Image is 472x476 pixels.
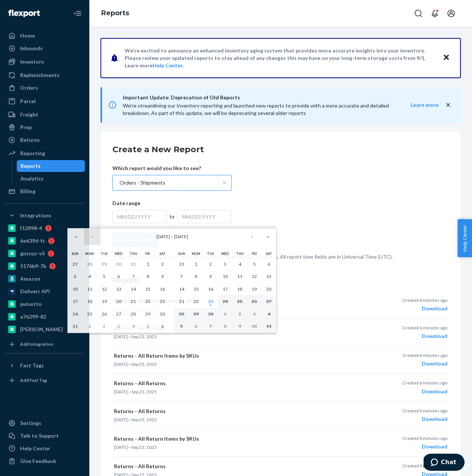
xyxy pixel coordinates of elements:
h2: Create a New Report [112,144,449,156]
button: [DATE] – [DATE] [101,229,243,245]
button: Close [441,52,451,63]
abbr: September 6, 2025 [161,323,164,329]
abbr: Sunday [178,252,185,256]
p: Created 6 minutes ago [402,352,447,358]
div: Talk to Support [20,432,59,440]
abbr: September 13, 2025 [266,274,271,279]
button: September 17, 2025 [218,283,232,295]
abbr: July 27, 2025 [73,261,78,267]
button: September 16, 2025 [203,283,218,295]
abbr: September 6, 2025 [268,261,270,267]
div: 6e639d-fc [20,237,45,245]
button: August 12, 2025 [97,283,111,295]
button: Returns - All Returns[DATE]—Sep 23, 2025Created 6 minutes agoDownload [112,374,449,401]
abbr: August 10, 2025 [73,286,78,292]
abbr: August 23, 2025 [160,298,165,304]
iframe: Opens a widget where you can chat to one of our agents [424,454,465,472]
abbr: August 19, 2025 [102,298,107,304]
abbr: August 13, 2025 [116,286,121,292]
a: Reporting [4,147,85,159]
a: pulsetto [4,298,85,310]
p: Created 6 minutes ago [402,380,447,386]
button: August 19, 2025 [97,295,111,308]
a: Home [4,30,85,42]
button: Help Center [457,219,472,257]
p: Returns - All Returns [114,408,334,415]
button: August 7, 2025 [126,270,141,283]
abbr: September 28, 2025 [179,311,184,317]
time: [DATE] [114,334,128,339]
p: Returns - All Return Items by SKUs [114,435,334,443]
button: close [444,101,452,109]
div: Returns [20,136,40,144]
button: August 29, 2025 [141,308,155,320]
a: Inventory [4,56,85,68]
button: July 30, 2025 [111,258,126,271]
span: – [170,234,174,239]
p: — [114,416,334,423]
abbr: August 9, 2025 [161,274,164,279]
div: Freight [20,111,38,118]
abbr: September 5, 2025 [253,261,256,267]
a: Amazon [4,273,85,285]
abbr: September 27, 2025 [266,298,271,304]
p: — [114,444,334,450]
div: Amazon [20,275,40,282]
button: August 10, 2025 [68,283,82,295]
div: Integrations [20,212,51,219]
button: August 22, 2025 [141,295,155,308]
abbr: September 26, 2025 [252,298,257,304]
abbr: September 30, 2025 [208,311,213,317]
div: Settings [20,419,41,427]
div: Download [402,388,447,395]
abbr: September 12, 2025 [252,274,257,279]
a: Deliverr API [4,285,85,297]
p: — [114,333,334,340]
button: August 1, 2025 [141,258,155,271]
div: Replenishments [20,71,60,79]
button: August 24, 2025 [68,308,82,320]
abbr: July 28, 2025 [87,261,92,267]
abbr: October 5, 2025 [180,323,183,329]
div: Download [402,332,447,340]
abbr: August 8, 2025 [147,274,149,279]
abbr: August 25, 2025 [87,311,92,317]
abbr: August 20, 2025 [116,298,121,304]
div: Home [20,32,35,39]
abbr: September 3, 2025 [117,323,120,329]
div: Reporting [20,150,45,157]
abbr: September 25, 2025 [237,298,242,304]
button: September 3, 2025 [111,320,126,333]
abbr: August 17, 2025 [73,298,78,304]
div: Orders - Shipments [119,179,165,186]
button: Talk to Support [4,430,85,442]
button: August 9, 2025 [155,270,170,283]
button: August 3, 2025 [68,270,82,283]
div: Fast Tags [20,362,44,369]
abbr: September 1, 2025 [195,261,197,267]
div: f12898-4 [20,224,42,232]
time: [DATE] [114,361,128,367]
button: September 13, 2025 [262,270,276,283]
abbr: September 10, 2025 [223,274,228,279]
div: Inbounds [20,45,43,52]
button: August 28, 2025 [126,308,141,320]
abbr: August 1, 2025 [147,261,149,267]
time: Sep 23, 2025 [131,417,157,422]
div: Inventory [20,58,44,66]
button: September 14, 2025 [174,283,189,295]
time: [DATE] [114,389,128,394]
a: Analytics [17,173,85,185]
abbr: August 18, 2025 [87,298,92,304]
button: August 8, 2025 [141,270,155,283]
button: Returns - All Returns[DATE]—Sep 23, 2025Created 6 minutes agoDownload [112,319,449,346]
div: Download [402,305,447,312]
button: July 27, 2025 [68,258,82,271]
div: [PERSON_NAME] [20,326,63,333]
p: Created 9 minutes ago [402,463,447,469]
abbr: August 15, 2025 [145,286,150,292]
div: to [167,213,178,220]
abbr: August 7, 2025 [132,274,135,279]
a: Prep [4,121,85,133]
div: MM/DD/YYYY [112,210,167,223]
